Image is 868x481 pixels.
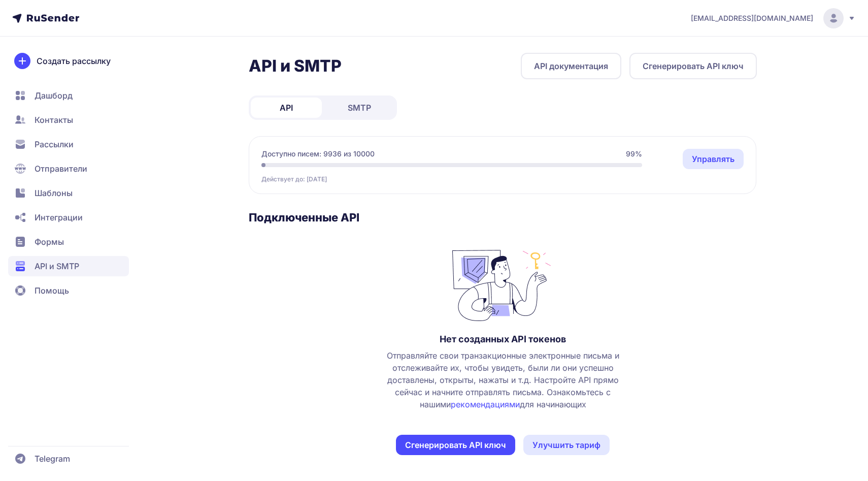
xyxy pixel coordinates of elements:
span: Интеграции [35,211,83,223]
span: Формы [35,236,64,248]
span: Помощь [35,284,69,297]
span: API [280,102,293,114]
h2: API и SMTP [249,56,342,76]
span: Действует до: [DATE] [261,175,327,183]
span: [EMAIL_ADDRESS][DOMAIN_NAME] [691,13,813,23]
img: no_photo [452,245,554,321]
button: Сгенерировать API ключ [629,53,757,79]
a: SMTP [324,98,395,118]
span: SMTP [348,102,371,114]
a: API [251,98,322,118]
span: API и SMTP [35,260,79,272]
span: Telegram [35,453,70,465]
a: API документация [521,53,621,79]
span: Создать рассылку [37,55,111,67]
button: Сгенерировать API ключ [396,435,515,455]
a: Улучшить тариф [523,435,610,455]
a: Telegram [8,448,129,469]
span: 99% [626,149,642,159]
span: Дашборд [35,89,73,102]
a: Управлять [683,149,744,169]
h3: Подключенные API [249,210,757,225]
span: Рассылки [35,138,74,150]
span: Шаблоны [35,187,73,199]
a: рекомендациями [451,399,520,409]
span: Отправляйте свои транзакционные электронные письма и отслеживайте их, чтобы увидеть, были ли они ... [377,349,629,410]
span: Отправители [35,163,87,175]
span: Доступно писем: 9936 из 10000 [261,149,375,159]
span: Контакты [35,114,73,126]
h3: Нет созданных API токенов [440,333,566,345]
